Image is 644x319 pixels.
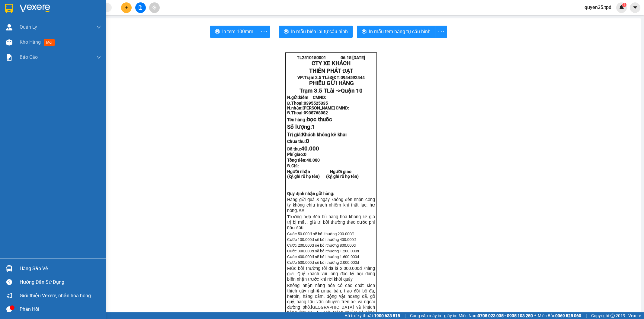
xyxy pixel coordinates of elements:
[312,124,315,130] span: 1
[435,28,447,36] span: more
[287,147,319,151] strong: Đã thu:
[538,312,581,319] span: Miền Bắc
[20,39,41,45] span: Kho hàng
[291,28,348,35] span: In mẫu biên lai tự cấu hình
[304,75,331,80] span: Trạm 3.5 TLài
[341,75,365,80] span: 0944592444
[304,101,328,106] span: 0395525335
[6,265,12,272] img: warehouse-icon
[287,214,375,230] span: Trường hợp đền bù hàng hoá không kê giá trị bị mất , giá trị bồi thường theo cước phí như sau:
[287,132,347,137] span: Trị giá:
[6,39,12,46] img: warehouse-icon
[287,174,359,179] strong: (ký, ghi rõ họ tên) (ký, ghi rõ họ tên)
[258,28,270,36] span: more
[405,312,405,319] span: |
[344,312,400,319] span: Hỗ trợ kỹ thuật:
[459,312,533,319] span: Miền Nam
[149,2,160,13] button: aim
[287,163,299,168] span: Đ.Chỉ:
[299,95,326,100] span: kiếm CMND:
[352,55,365,60] span: [DATE]
[304,110,328,115] span: 0938768082
[287,106,349,110] strong: N.nhận:
[610,314,615,318] span: copyright
[20,292,91,299] span: Giới thiệu Vexere, nhận hoa hồng
[287,110,328,115] strong: Đ.Thoại:
[287,197,375,213] span: Hàng gửi quá 3 ngày không đến nhận công ty không chịu trách nhiệm khi thất lạc, hư hỏn...
[307,116,332,123] span: bọc thuốc
[341,55,351,60] span: 06:15
[6,306,12,312] span: message
[6,279,12,285] span: question-circle
[287,124,315,130] span: Số lượng:
[210,26,258,38] button: printerIn tem 100mm
[20,23,37,31] span: Quản Lý
[630,2,640,13] button: caret-down
[312,60,351,67] strong: CTY XE KHÁCH
[309,68,353,74] strong: THIÊN PHÁT ĐẠT
[623,3,625,7] span: 1
[619,5,624,10] img: icon-new-feature
[287,117,332,122] strong: Tên hàng :
[287,254,359,259] span: Cước 400.000đ sẽ bồi thường 1.600.000đ
[300,87,363,94] span: Trạm 3.5 TLài ->
[302,132,347,137] span: Khách không kê khai
[44,39,55,46] span: mới
[20,278,101,287] div: Hướng dẫn sử dụng
[633,5,638,10] span: caret-down
[287,95,326,100] strong: N.gửi:
[284,29,289,35] span: printer
[222,28,253,35] span: In tem 100mm
[6,293,12,298] span: notification
[121,2,132,13] button: plus
[135,2,146,13] button: file-add
[580,4,616,11] span: quyen35.tpd
[357,26,435,38] button: printerIn mẫu tem hàng tự cấu hình
[287,266,375,282] span: Mức bồi thường tối đa là 2.000.000đ /hàng gửi. Quý khách vui lòng đọc kỹ nội dung biên nhận trước...
[309,80,354,87] span: PHIẾU GỬI HÀNG
[287,243,356,248] span: Cước 200.000đ sẽ bồi thường 800.000đ
[287,169,351,174] strong: Người nhận Người giao
[279,26,353,38] button: printerIn mẫu biên lai tự cấu hình
[410,312,457,319] span: Cung cấp máy in - giấy in:
[287,152,306,157] strong: Phí giao:
[124,5,129,10] span: plus
[152,5,156,10] span: aim
[96,25,101,30] span: down
[287,139,309,144] strong: Chưa thu:
[306,138,309,144] span: 0
[287,101,328,106] strong: Đ.Thoại:
[306,158,320,163] span: 40.000
[369,28,431,35] span: In mẫu tem hàng tự cấu hình
[5,4,13,13] img: logo-vxr
[20,264,101,273] div: Hàng sắp về
[304,152,306,157] span: 0
[287,249,359,253] span: Cước 300.000đ sẽ bồi thường 1.200.000đ
[287,237,356,242] span: Cước 100.000đ sẽ bồi thường 400.000đ
[534,314,536,317] span: ⚪️
[303,106,349,110] span: [PERSON_NAME] CMND:
[287,158,320,163] span: Tổng tiền:
[435,26,447,38] button: more
[96,55,101,60] span: down
[287,232,354,236] span: Cước 50.000đ sẽ bồi thường 200.000đ
[287,260,359,265] span: Cước 500.000đ sẽ bồi thường 2.000.000đ
[341,87,363,94] span: Quận 10
[20,53,38,61] span: Báo cáo
[6,24,12,30] img: warehouse-icon
[297,75,364,80] strong: VP: SĐT:
[138,5,143,10] span: file-add
[362,29,367,35] span: printer
[586,312,587,319] span: |
[20,305,101,314] div: Phản hồi
[555,313,581,318] strong: 0369 525 060
[215,29,220,35] span: printer
[622,3,626,7] sup: 1
[6,54,12,61] img: solution-icon
[297,55,326,60] span: TL2510150001
[287,191,334,196] strong: Quy định nhận gửi hàng:
[301,145,319,152] span: 40.000
[258,26,270,38] button: more
[374,313,400,318] strong: 1900 633 818
[478,313,533,318] strong: 0708 023 035 - 0935 103 250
